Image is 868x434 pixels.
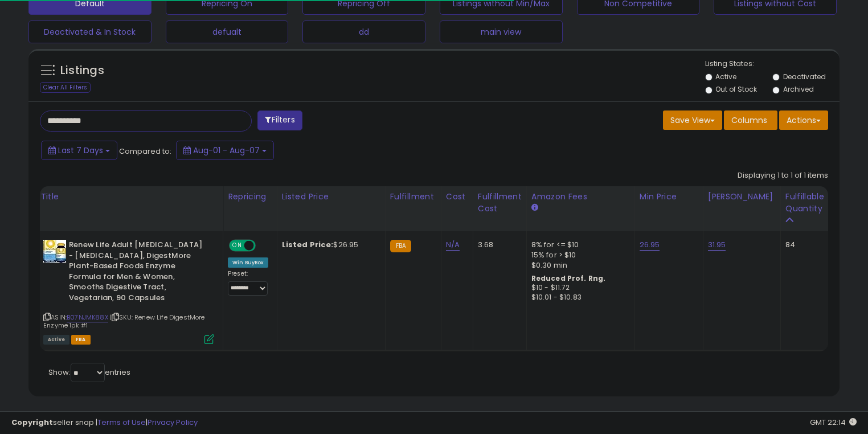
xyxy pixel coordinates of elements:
[58,145,103,156] span: Last 7 Days
[254,241,272,251] span: OFF
[478,240,518,250] div: 3.68
[715,72,736,81] label: Active
[228,270,268,296] div: Preset:
[531,250,626,260] div: 15% for > $10
[257,110,302,130] button: Filters
[640,239,660,251] a: 26.95
[785,191,825,215] div: Fulfillable Quantity
[440,21,563,43] button: main view
[166,21,289,43] button: defualt
[705,59,840,69] p: Listing States:
[715,84,757,94] label: Out of Stock
[731,114,767,126] span: Columns
[531,240,626,250] div: 8% for <= $10
[40,82,91,93] div: Clear All Filters
[11,417,53,428] strong: Copyright
[43,335,69,345] span: All listings currently available for purchase on Amazon
[282,239,334,250] b: Listed Price:
[446,239,460,251] a: N/A
[302,21,425,43] button: dd
[97,417,146,428] a: Terms of Use
[531,273,606,283] b: Reduced Prof. Rng.
[43,240,66,263] img: 51O2kYVDUTS._SL40_.jpg
[531,191,630,203] div: Amazon Fees
[48,367,130,378] span: Show: entries
[663,110,722,130] button: Save View
[43,313,205,330] span: | SKU: Renew Life DigestMore Enzyme 1pk #1
[531,203,538,213] small: Amazon Fees.
[69,240,207,306] b: Renew Life Adult [MEDICAL_DATA] - [MEDICAL_DATA], DigestMore Plant-Based Foods Enzyme Formula for...
[228,191,272,203] div: Repricing
[531,293,626,302] div: $10.01 - $10.83
[779,110,828,130] button: Actions
[531,260,626,271] div: $0.30 min
[193,145,260,156] span: Aug-01 - Aug-07
[708,239,726,251] a: 31.95
[71,335,91,345] span: FBA
[41,141,117,160] button: Last 7 Days
[43,240,214,343] div: ASIN:
[176,141,274,160] button: Aug-01 - Aug-07
[148,417,198,428] a: Privacy Policy
[783,84,814,94] label: Archived
[738,170,828,181] div: Displaying 1 to 1 of 1 items
[282,191,380,203] div: Listed Price
[390,191,436,203] div: Fulfillment
[783,72,826,81] label: Deactivated
[478,191,522,215] div: Fulfillment Cost
[446,191,468,203] div: Cost
[810,417,857,428] span: 2025-08-15 22:14 GMT
[640,191,698,203] div: Min Price
[785,240,821,250] div: 84
[28,21,152,43] button: Deactivated & In Stock
[230,241,244,251] span: ON
[60,63,104,79] h5: Listings
[40,191,218,203] div: Title
[119,146,171,157] span: Compared to:
[11,417,198,428] div: seller snap | |
[67,313,108,322] a: B07NJMK88X
[724,110,777,130] button: Columns
[531,283,626,293] div: $10 - $11.72
[228,257,268,268] div: Win BuyBox
[708,191,776,203] div: [PERSON_NAME]
[282,240,376,250] div: $26.95
[390,240,411,252] small: FBA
